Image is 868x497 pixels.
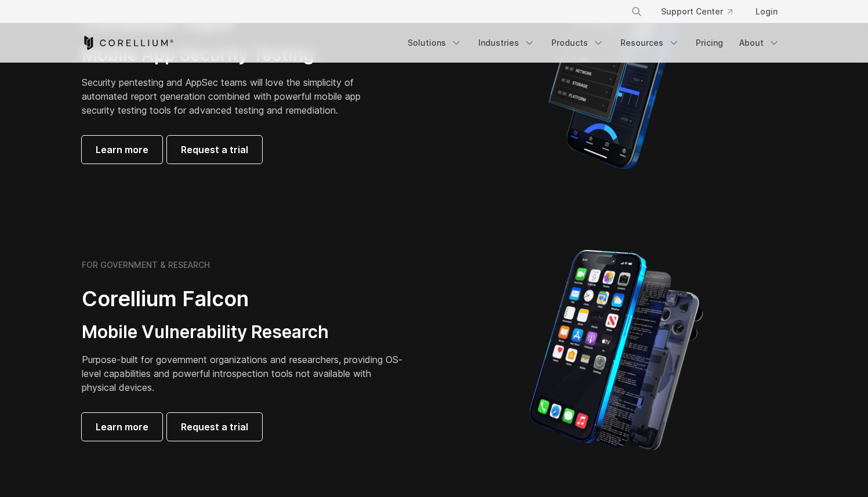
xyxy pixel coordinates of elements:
[401,32,469,53] a: Solutions
[82,36,174,50] a: Corellium Home
[96,420,148,434] span: Learn more
[82,353,406,394] p: Purpose-built for government organizations and researchers, providing OS-level capabilities and p...
[626,1,647,22] button: Search
[401,32,787,53] div: Navigation Menu
[167,413,262,441] a: Request a trial
[167,136,262,164] a: Request a trial
[82,75,379,117] p: Security pentesting and AppSec teams will love the simplicity of automated report generation comb...
[96,143,148,157] span: Learn more
[82,413,162,441] a: Learn more
[471,32,542,53] a: Industries
[652,1,742,22] a: Support Center
[613,32,687,53] a: Resources
[82,286,406,312] h2: Corellium Falcon
[689,32,730,53] a: Pricing
[732,32,787,53] a: About
[544,32,611,53] a: Products
[82,321,406,343] h3: Mobile Vulnerability Research
[617,1,787,22] div: Navigation Menu
[746,1,787,22] a: Login
[529,249,703,452] img: iPhone model separated into the mechanics used to build the physical device.
[82,260,210,270] h6: FOR GOVERNMENT & RESEARCH
[181,143,248,157] span: Request a trial
[82,136,162,164] a: Learn more
[181,420,248,434] span: Request a trial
